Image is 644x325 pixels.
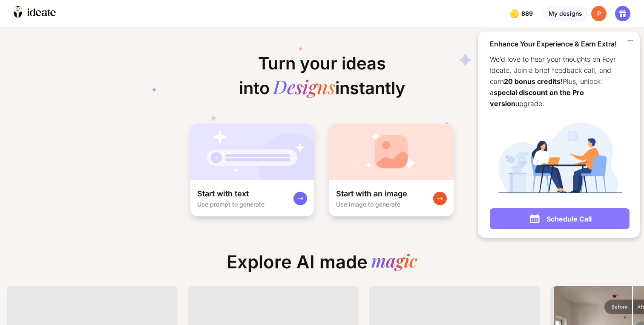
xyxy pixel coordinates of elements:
[190,124,314,180] img: startWithTextCardBg.jpg
[336,201,400,208] div: Use image to generate
[490,88,584,108] span: special discount on the Pro version
[220,251,424,279] div: Explore AI made
[336,189,407,199] div: Start with an image
[329,124,454,180] img: startWithImageCardBg.jpg
[197,201,264,208] div: Use prompt to generate
[490,54,630,109] div: We’d love to hear your thoughts on Foyr Ideate. Join a brief feedback call, and earn Plus, unlock...
[197,189,249,199] div: Start with text
[591,6,607,21] div: P
[490,208,630,229] div: Schedule Call
[543,6,588,21] div: My designs
[504,77,563,86] span: 20 bonus credits!
[490,39,630,49] div: Enhance Your Experience & Earn Extra!
[371,251,417,273] div: magic
[521,10,535,17] span: 889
